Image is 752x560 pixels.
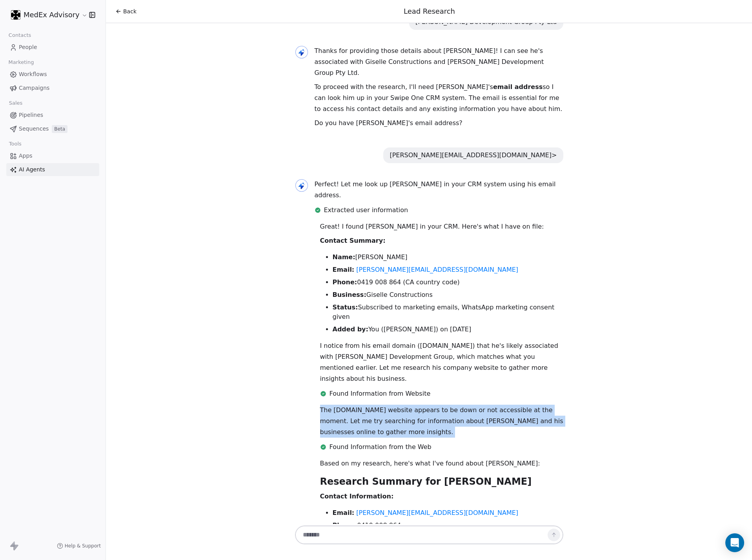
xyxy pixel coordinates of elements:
[493,83,543,91] strong: email address
[6,109,99,122] a: Pipelines
[19,165,45,174] span: AI Agents
[9,8,84,22] button: MedEx Advisory
[6,149,99,162] a: Apps
[333,253,355,261] strong: Name:
[330,442,432,452] span: Found Information from the Web
[123,7,137,15] span: Back
[19,125,49,133] span: Sequences
[320,493,394,500] strong: Contact Information:
[6,82,99,95] a: Campaigns
[11,10,20,20] img: MEDEX-rounded%20corners-white%20on%20black.png
[320,405,563,438] p: The [DOMAIN_NAME] website appears to be down or not accessible at the moment. Let me try searchin...
[6,122,99,135] a: SequencesBeta
[333,266,355,273] strong: Email:
[19,84,49,92] span: Campaigns
[57,543,101,549] a: Help & Support
[5,29,35,41] span: Contacts
[333,278,563,287] li: 0419 008 864 (CA country code)
[19,70,47,78] span: Workflows
[315,179,563,201] p: Perfect! Let me look up [PERSON_NAME] in your CRM system using his email address.
[324,205,408,215] span: Extracted user information
[52,125,67,133] span: Beta
[333,304,358,311] strong: Status:
[6,163,99,176] a: AI Agents
[333,325,563,334] li: You ([PERSON_NAME]) on [DATE]
[320,340,563,384] p: I notice from his email domain ([DOMAIN_NAME]) that he's likely associated with [PERSON_NAME] Dev...
[315,118,563,129] p: Do you have [PERSON_NAME]'s email address?
[333,521,563,530] li: 0419 008 864
[5,56,37,68] span: Marketing
[24,10,80,20] span: MedEx Advisory
[330,389,431,398] span: Found Information from Website
[6,68,99,81] a: Workflows
[6,41,99,54] a: People
[333,509,355,516] strong: Email:
[390,151,557,160] div: [PERSON_NAME][EMAIL_ADDRESS][DOMAIN_NAME]>
[320,237,386,244] strong: Contact Summary:
[333,522,357,529] strong: Phone:
[315,45,563,78] p: Thanks for providing those details about [PERSON_NAME]! I can see he's associated with Giselle Co...
[725,533,744,552] div: Open Intercom Messenger
[356,509,518,516] a: [PERSON_NAME][EMAIL_ADDRESS][DOMAIN_NAME]
[19,111,43,119] span: Pipelines
[65,543,101,549] span: Help & Support
[404,7,455,15] span: Lead Research
[315,82,563,115] p: To proceed with the research, I'll need [PERSON_NAME]'s so I can look him up in your Swipe One CR...
[333,303,563,322] li: Subscribed to marketing emails, WhatsApp marketing consent given
[320,458,563,469] p: Based on my research, here's what I've found about [PERSON_NAME]:
[356,266,518,273] a: [PERSON_NAME][EMAIL_ADDRESS][DOMAIN_NAME]
[333,291,366,298] strong: Business:
[333,253,563,262] li: [PERSON_NAME]
[333,325,368,333] strong: Added by:
[320,475,563,488] h2: Research Summary for [PERSON_NAME]
[5,138,25,150] span: Tools
[333,290,563,300] li: Giselle Constructions
[5,97,26,109] span: Sales
[19,152,33,160] span: Apps
[333,278,357,286] strong: Phone:
[320,221,563,232] p: Great! I found [PERSON_NAME] in your CRM. Here's what I have on file:
[19,43,37,51] span: People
